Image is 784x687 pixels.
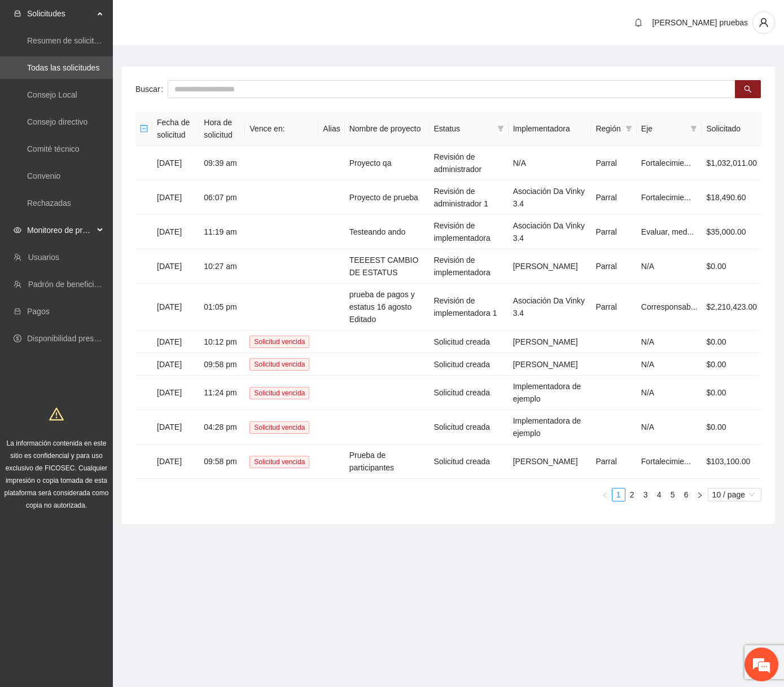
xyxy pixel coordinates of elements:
[612,488,625,501] a: 1
[712,488,757,501] span: 10 / page
[5,439,109,509] span: La información contenida en este sitio es confidencial y para uso exclusivo de FICOSEC. Cualquier...
[702,180,761,215] td: $18,490.60
[345,444,430,479] td: Prueba de participantes
[27,117,87,126] a: Consejo directivo
[249,421,309,434] span: Solicitud vencida
[245,112,318,146] th: Vence en:
[199,331,245,353] td: 10:12 pm
[27,219,94,241] span: Monitoreo de proyectos
[152,249,199,284] td: [DATE]
[152,331,199,353] td: [DATE]
[509,376,592,410] td: Implementadora de ejemplo
[625,125,632,132] span: filter
[735,80,761,98] button: search
[509,249,592,284] td: [PERSON_NAME]
[152,180,199,215] td: [DATE]
[625,488,639,501] li: 2
[509,331,592,353] td: [PERSON_NAME]
[591,284,636,331] td: Parral
[27,334,124,343] a: Disponibilidad presupuestal
[318,112,344,146] th: Alias
[345,284,430,331] td: prueba de pagos y estatus 16 agosto Editado
[345,146,430,180] td: Proyecto qa
[637,353,702,376] td: N/A
[135,80,168,98] label: Buscar
[591,215,636,249] td: Parral
[680,488,693,501] a: 6
[497,125,504,132] span: filter
[509,112,592,146] th: Implementadora
[27,307,50,316] a: Pagos
[59,58,190,72] div: Chatee con nosotros ahora
[345,249,430,284] td: TEEEEST CAMBIO DE ESTATUS
[199,284,245,331] td: 01:05 pm
[27,199,71,208] a: Rechazadas
[28,280,111,289] a: Padrón de beneficiarios
[429,410,508,444] td: Solicitud creada
[652,18,748,27] span: [PERSON_NAME] pruebas
[637,249,702,284] td: N/A
[152,444,199,479] td: [DATE]
[637,331,702,353] td: N/A
[702,410,761,444] td: $0.00
[653,488,665,501] a: 4
[598,488,612,501] li: Previous Page
[140,125,148,133] span: minus-square
[429,146,508,180] td: Revisión de administrador
[666,488,680,501] li: 5
[152,353,199,376] td: [DATE]
[27,171,60,180] a: Convenio
[199,410,245,444] td: 04:28 pm
[591,180,636,215] td: Parral
[702,249,761,284] td: $0.00
[697,492,703,499] span: right
[595,122,620,135] span: Región
[28,253,59,262] a: Usuarios
[429,284,508,331] td: Revisión de implementadora 1
[702,146,761,180] td: $1,032,011.00
[509,410,592,444] td: Implementadora de ejemplo
[637,376,702,410] td: N/A
[433,122,492,135] span: Estatus
[509,353,592,376] td: [PERSON_NAME]
[702,215,761,249] td: $35,000.00
[602,492,608,499] span: left
[249,336,309,348] span: Solicitud vencida
[641,122,686,135] span: Eje
[27,144,80,153] a: Comité técnico
[688,120,699,137] span: filter
[199,146,245,180] td: 09:39 am
[429,180,508,215] td: Revisión de administrador 1
[429,249,508,284] td: Revisión de implementadora
[152,376,199,410] td: [DATE]
[6,308,215,347] textarea: Escriba su mensaje y pulse “Intro”
[702,376,761,410] td: $0.00
[708,488,761,501] div: Page Size
[629,14,647,32] button: bell
[199,180,245,215] td: 06:07 pm
[249,456,309,468] span: Solicitud vencida
[652,488,666,501] li: 4
[509,215,592,249] td: Asociación Da Vinky 3.4
[623,120,634,137] span: filter
[598,488,612,501] button: left
[641,227,694,236] span: Evaluar, med...
[667,488,679,501] a: 5
[152,215,199,249] td: [DATE]
[591,146,636,180] td: Parral
[495,120,506,137] span: filter
[152,112,199,146] th: Fecha de solicitud
[641,302,698,311] span: Corresponsab...
[509,284,592,331] td: Asociación Da Vinky 3.4
[744,85,752,94] span: search
[65,151,156,265] span: Estamos en línea.
[626,488,638,501] a: 2
[27,63,99,72] a: Todas las solicitudes
[49,407,64,421] span: warning
[152,410,199,444] td: [DATE]
[152,146,199,180] td: [DATE]
[641,193,691,202] span: Fortalecimie...
[509,146,592,180] td: N/A
[345,215,430,249] td: Testeando ando
[702,353,761,376] td: $0.00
